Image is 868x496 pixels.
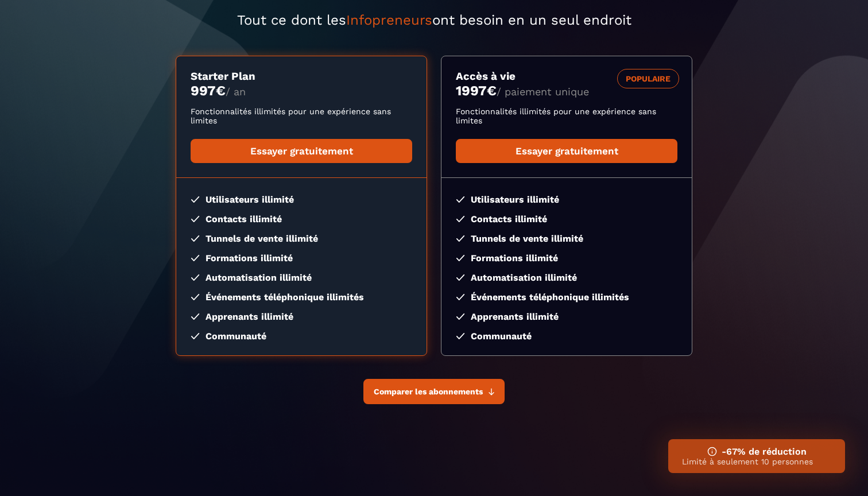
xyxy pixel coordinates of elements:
[707,447,717,456] img: ifno
[456,194,677,205] li: Utilisateurs illimité
[456,235,465,242] img: checked
[191,196,200,203] img: checked
[617,69,679,88] div: POPULAIRE
[456,272,677,283] li: Automatisation illimité
[191,272,412,283] li: Automatisation illimité
[682,446,831,457] h3: -67% de réduction
[176,12,692,28] p: Tout ce dont les ont besoin en un seul endroit
[226,86,246,98] span: / an
[456,70,677,83] h3: Accès à vie
[346,12,432,28] span: Infopreneurs
[191,235,200,242] img: checked
[191,194,412,205] li: Utilisateurs illimité
[456,333,465,339] img: checked
[191,313,200,320] img: checked
[191,311,412,322] li: Apprenants illimité
[456,216,465,222] img: checked
[191,333,200,339] img: checked
[456,83,497,99] money: 1997
[456,233,677,244] li: Tunnels de vente illimité
[456,253,677,263] li: Formations illimité
[191,139,412,163] a: Essayer gratuitement
[363,379,505,404] button: Comparer les abonnements
[191,107,412,125] p: Fonctionnalités illimités pour une expérience sans limites
[456,255,465,261] img: checked
[191,214,412,224] li: Contacts illimité
[191,331,412,342] li: Communauté
[682,457,831,466] p: Limité à seulement 10 personnes
[191,294,200,300] img: checked
[191,216,200,222] img: checked
[456,107,677,125] p: Fonctionnalités illimités pour une expérience sans limites
[191,255,200,261] img: checked
[456,313,465,320] img: checked
[456,331,677,342] li: Communauté
[456,139,677,163] a: Essayer gratuitement
[456,292,677,303] li: Événements téléphonique illimités
[456,311,677,322] li: Apprenants illimité
[456,274,465,281] img: checked
[216,83,226,99] currency: €
[487,83,497,99] currency: €
[374,387,483,396] span: Comparer les abonnements
[497,86,589,98] span: / paiement unique
[456,294,465,300] img: checked
[191,83,226,99] money: 997
[191,292,412,303] li: Événements téléphonique illimités
[456,214,677,224] li: Contacts illimité
[456,196,465,203] img: checked
[191,253,412,263] li: Formations illimité
[191,233,412,244] li: Tunnels de vente illimité
[191,274,200,281] img: checked
[191,70,412,83] h3: Starter Plan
